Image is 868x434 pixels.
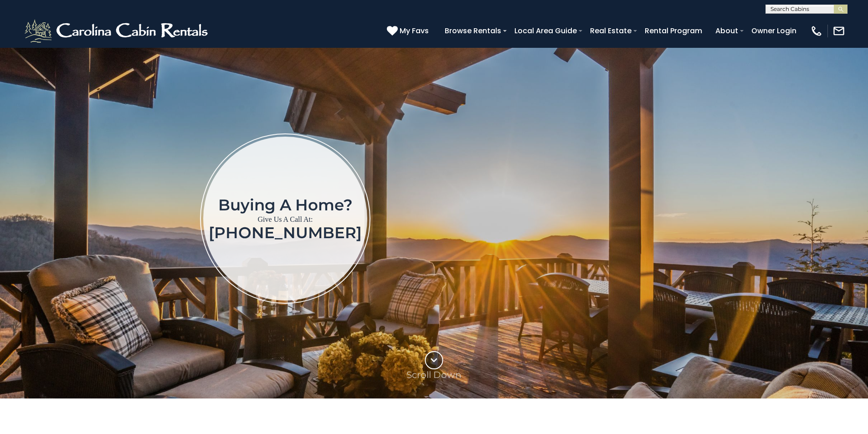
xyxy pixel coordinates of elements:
h1: Buying a home? [209,197,362,213]
a: My Favs [387,25,431,37]
img: phone-regular-white.png [810,25,823,37]
a: About [711,23,743,39]
p: Give Us A Call At: [209,213,362,226]
img: mail-regular-white.png [832,25,845,37]
a: Real Estate [586,23,636,39]
a: [PHONE_NUMBER] [209,223,362,242]
span: My Favs [400,25,429,36]
p: Scroll Down [406,369,462,380]
img: White-1-2.png [23,17,212,45]
a: Local Area Guide [510,23,581,39]
a: Owner Login [747,23,801,39]
iframe: New Contact Form [517,96,815,341]
a: Rental Program [640,23,707,39]
a: Browse Rentals [440,23,506,39]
